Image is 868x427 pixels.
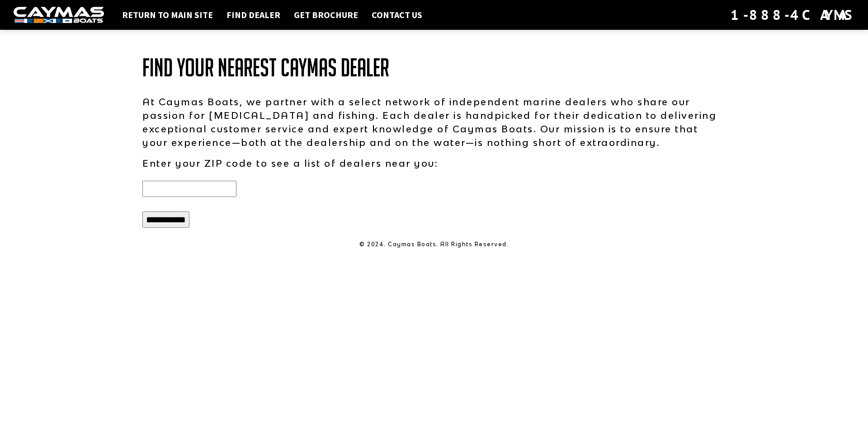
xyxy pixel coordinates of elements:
[118,9,217,21] a: Return to main site
[142,95,726,149] p: At Caymas Boats, we partner with a select network of independent marine dealers who share our pas...
[142,240,726,249] p: © 2024. Caymas Boats. All Rights Reserved.
[731,5,854,25] div: 1-888-4CAYMAS
[142,156,726,170] p: Enter your ZIP code to see a list of dealers near you:
[289,9,363,21] a: Get Brochure
[142,54,726,81] h1: Find Your Nearest Caymas Dealer
[14,7,104,23] img: white-logo-c9c8dbefe5ff5ceceb0f0178aa75bf4bb51f6bca0971e226c86eb53dfe498488.png
[367,9,427,21] a: Contact Us
[222,9,285,21] a: Find Dealer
